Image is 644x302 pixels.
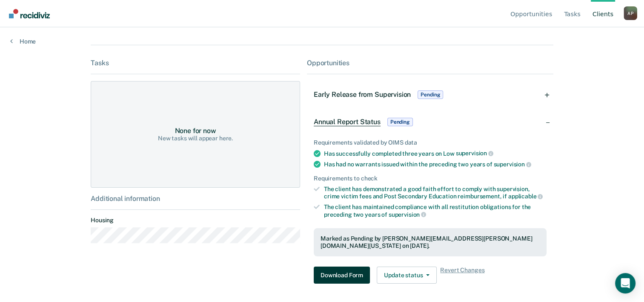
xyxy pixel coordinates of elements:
span: supervision [389,211,426,218]
a: Navigate to form link [314,267,373,284]
span: Annual Report Status [314,118,381,126]
span: applicable [508,193,543,200]
span: supervision [493,161,531,168]
div: Requirements validated by OIMS data [314,139,547,146]
span: Early Release from Supervision [314,90,411,99]
div: New tasks will appear here. [158,135,233,142]
span: supervision [456,150,493,157]
span: Pending [418,90,443,99]
div: Has had no warrants issued within the preceding two years of [324,160,547,168]
div: None for now [175,127,216,135]
div: Has successfully completed three years on Low [324,150,547,157]
div: Additional information [91,195,300,203]
a: Home [10,38,36,45]
button: Update status [377,267,437,284]
div: Requirements to check [314,175,547,182]
div: Tasks [91,59,300,67]
div: The client has maintained compliance with all restitution obligations for the preceding two years of [324,203,547,218]
button: Profile dropdown button [624,6,637,20]
div: Annual Report StatusPending [307,108,553,136]
div: A P [624,6,637,20]
span: Revert Changes [440,267,484,284]
div: Opportunities [307,59,553,67]
div: Early Release from SupervisionPending [307,81,553,108]
dt: Housing [91,217,300,224]
button: Download Form [314,267,370,284]
img: Recidiviz [9,9,50,18]
div: Marked as Pending by [PERSON_NAME][EMAIL_ADDRESS][PERSON_NAME][DOMAIN_NAME][US_STATE] on [DATE]. [321,235,540,250]
div: Open Intercom Messenger [615,273,635,293]
div: The client has demonstrated a good faith effort to comply with supervision, crime victim fees and... [324,186,547,200]
span: Pending [387,118,413,126]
